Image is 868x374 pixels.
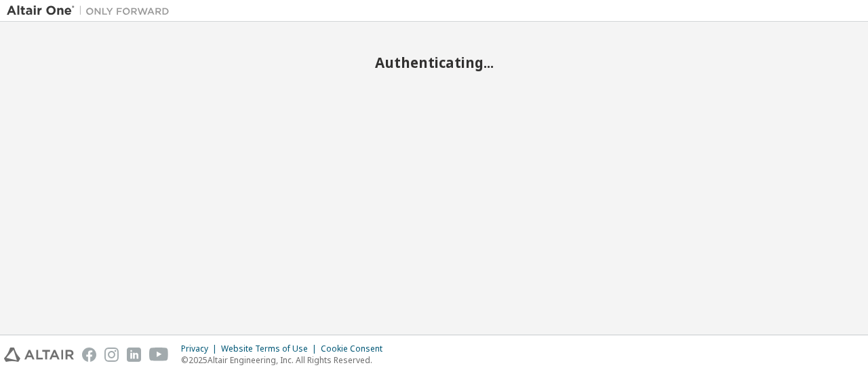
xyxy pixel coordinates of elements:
[82,348,96,362] img: facebook.svg
[7,4,176,18] img: Altair One
[221,343,321,354] div: Website Terms of Use
[181,343,221,354] div: Privacy
[7,54,861,71] h2: Authenticating...
[321,343,391,354] div: Cookie Consent
[127,348,141,362] img: linkedin.svg
[4,348,74,362] img: altair_logo.svg
[181,354,391,366] p: © 2025 Altair Engineering, Inc. All Rights Reserved.
[104,348,119,362] img: instagram.svg
[149,348,169,362] img: youtube.svg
